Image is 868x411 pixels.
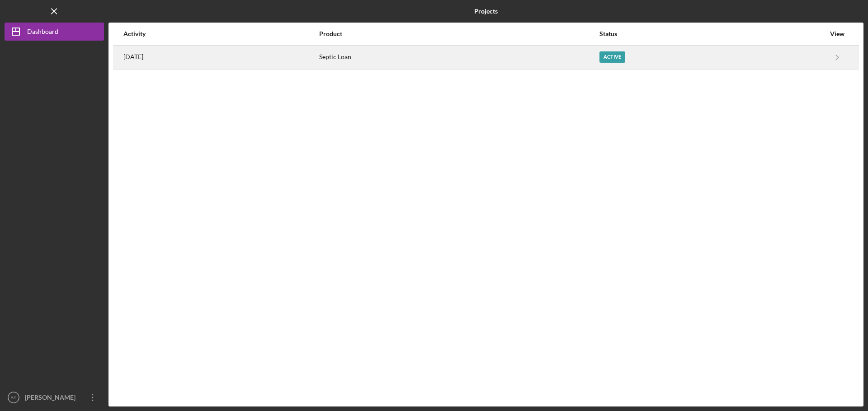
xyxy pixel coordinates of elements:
[474,8,498,15] b: Projects
[599,30,825,37] div: Status
[11,395,17,400] text: BS
[23,388,81,409] div: [PERSON_NAME]
[5,23,104,41] button: Dashboard
[319,46,599,69] div: Septic Loan
[27,23,58,43] div: Dashboard
[319,30,599,37] div: Product
[5,388,104,406] button: BS[PERSON_NAME]
[123,30,318,37] div: Activity
[599,51,625,63] div: Active
[123,53,143,60] time: 2025-05-05 17:54
[826,30,849,37] div: View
